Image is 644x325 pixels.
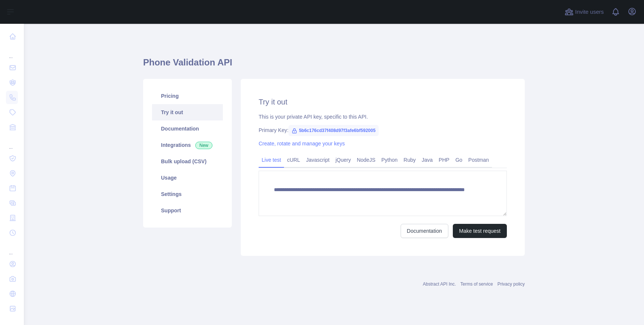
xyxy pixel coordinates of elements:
a: Abstract API Inc. [423,281,456,287]
span: 5b6c176cd37f408d97f3afe6bf592005 [288,125,378,136]
a: Ruby [401,154,419,166]
div: Primary Key: [259,126,507,134]
a: Postman [465,154,492,166]
a: Python [378,154,401,166]
button: Invite users [563,6,605,18]
a: Live test [259,154,284,166]
a: Documentation [401,224,448,238]
a: Settings [152,186,223,202]
a: cURL [284,154,303,166]
h2: Try it out [259,97,507,107]
div: ... [6,241,18,256]
a: Pricing [152,88,223,104]
a: Usage [152,170,223,186]
a: Integrations New [152,137,223,153]
a: Try it out [152,104,223,120]
a: jQuery [332,154,354,166]
span: Invite users [575,8,604,16]
a: Bulk upload (CSV) [152,153,223,170]
div: ... [6,45,18,59]
div: This is your private API key, specific to this API. [259,113,507,120]
a: PHP [436,154,452,166]
a: Create, rotate and manage your keys [259,141,345,147]
div: ... [6,135,18,150]
span: New [195,142,212,149]
a: Javascript [303,154,332,166]
a: Java [419,154,436,166]
a: Go [452,154,465,166]
a: Support [152,202,223,219]
h1: Phone Validation API [143,57,525,74]
a: Documentation [152,120,223,137]
a: Terms of service [460,281,493,287]
button: Make test request [453,224,507,238]
a: NodeJS [354,154,378,166]
a: Privacy policy [498,281,525,287]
